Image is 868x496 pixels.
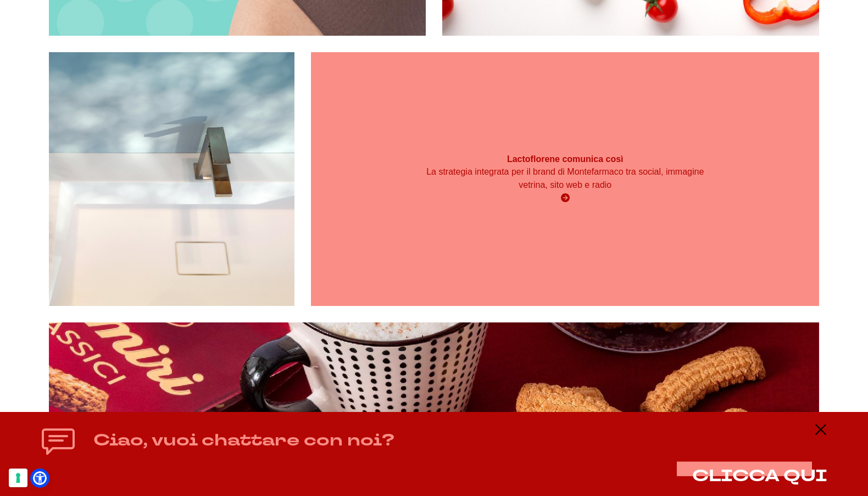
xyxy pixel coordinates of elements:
span: CLICCA QUI [692,465,827,487]
p: La strategia integrata per il brand di Montefarmaco tra social, immagine vetrina, sito web e radio [413,165,717,192]
h4: Ciao, vuoi chattare con noi? [93,429,394,452]
button: CLICCA QUI [692,467,827,485]
strong: Lactoflorene comunica così [507,154,624,164]
button: Le tue preferenze relative al consenso per le tecnologie di tracciamento [9,469,27,487]
a: Lactoflorene comunica così La strategia integrata per il brand di Montefarmaco tra social, immagi... [311,52,819,306]
a: Open Accessibility Menu [33,471,47,485]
